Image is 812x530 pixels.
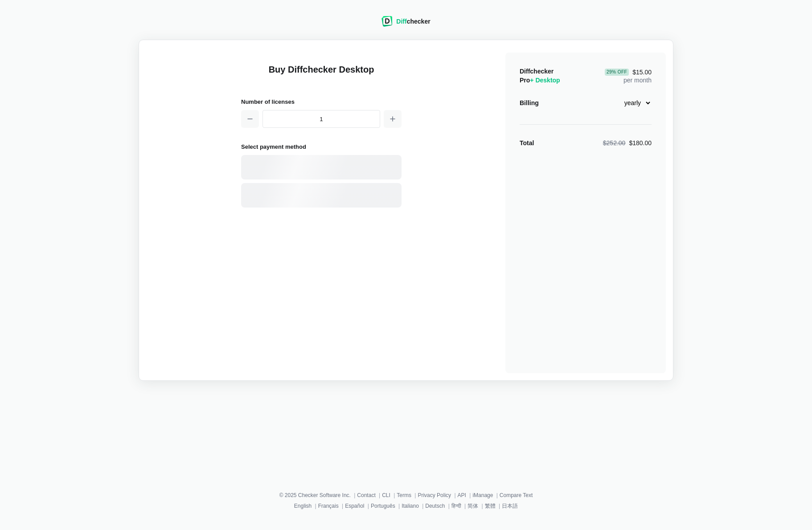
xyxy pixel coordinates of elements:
[345,503,364,509] a: Español
[294,503,312,509] a: English
[520,139,534,147] strong: Total
[485,503,496,509] a: 繁體
[605,69,629,76] div: 29 % Off
[241,97,402,106] h2: Number of licenses
[603,139,626,147] span: $252.00
[262,110,380,128] input: 1
[396,17,430,26] div: checker
[468,503,478,509] a: 简体
[397,492,411,498] a: Terms
[605,69,652,76] span: $15.00
[279,491,357,500] li: © 2025 Checker Software Inc.
[381,21,430,28] a: Diffchecker logoDiffchecker
[318,503,339,509] a: Français
[418,492,451,498] a: Privacy Policy
[530,77,560,84] span: + Desktop
[451,503,461,509] a: हिन्दी
[402,503,419,509] a: Italiano
[381,16,393,27] img: Diffchecker logo
[520,77,560,84] span: Pro
[241,63,402,86] h1: Buy Diffchecker Desktop
[357,492,375,498] a: Contact
[458,492,466,498] a: API
[520,98,539,107] div: Billing
[500,492,533,498] a: Compare Text
[502,503,518,509] a: 日本語
[605,67,652,85] div: per month
[425,503,445,509] a: Deutsch
[396,18,406,25] span: Diff
[241,142,402,151] h2: Select payment method
[382,492,390,498] a: CLI
[371,503,395,509] a: Português
[472,492,493,498] a: iManage
[603,139,652,147] div: $180.00
[520,68,554,75] span: Diffchecker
